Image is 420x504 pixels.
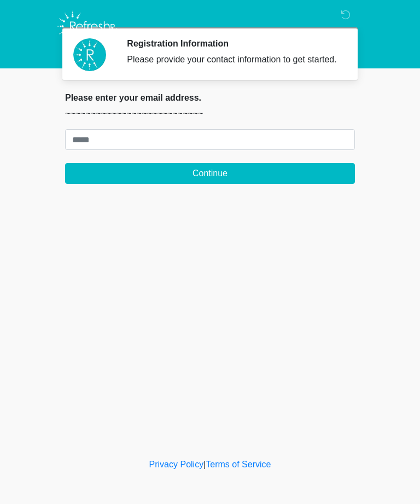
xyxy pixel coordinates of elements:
[73,38,106,71] img: Agent Avatar
[203,460,206,469] a: |
[127,53,339,66] div: Please provide your contact information to get started.
[65,163,355,184] button: Continue
[65,92,355,103] h2: Please enter your email address.
[65,107,355,120] p: ~~~~~~~~~~~~~~~~~~~~~~~~~~~
[206,460,271,469] a: Terms of Service
[54,8,120,44] img: Refresh RX Logo
[149,460,204,469] a: Privacy Policy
